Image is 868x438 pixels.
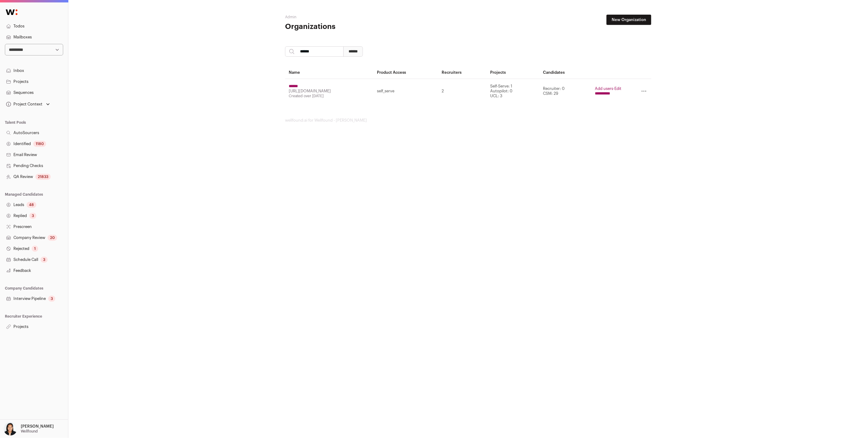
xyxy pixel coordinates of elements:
a: Edit [614,87,621,91]
td: Self-Serve: 1 Autopilot: 0 UCL: 3 [487,79,540,104]
div: 21833 [35,174,51,180]
a: New Organization [606,15,651,25]
th: Projects [487,66,540,79]
div: 1180 [33,141,46,147]
th: Name [285,66,373,79]
div: 3 [48,296,55,302]
button: Open dropdown [2,422,55,436]
th: Product Access [373,66,438,79]
footer: wellfound:ai for Wellfound - [PERSON_NAME] [285,118,651,123]
button: Open dropdown [5,100,51,109]
div: Created over [DATE] [289,94,370,98]
a: [URL][DOMAIN_NAME] [289,89,331,93]
td: · [591,79,625,104]
p: [PERSON_NAME] [21,424,54,429]
div: Project Context [5,102,42,107]
td: self_serve [373,79,438,104]
div: 1 [32,246,38,252]
img: Wellfound [2,6,21,18]
td: Recruiter: 0 CSM: 29 [540,79,591,104]
a: Add users [595,87,613,91]
img: 13709957-medium_jpg [4,422,17,436]
div: 20 [48,235,57,241]
div: 3 [41,257,48,263]
th: Recruiters [438,66,487,79]
a: Admin [285,15,296,19]
td: 2 [438,79,487,104]
th: Candidates [540,66,591,79]
div: 3 [29,213,36,219]
div: 48 [27,202,36,208]
h1: Organizations [285,22,407,32]
p: Wellfound [21,429,38,434]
